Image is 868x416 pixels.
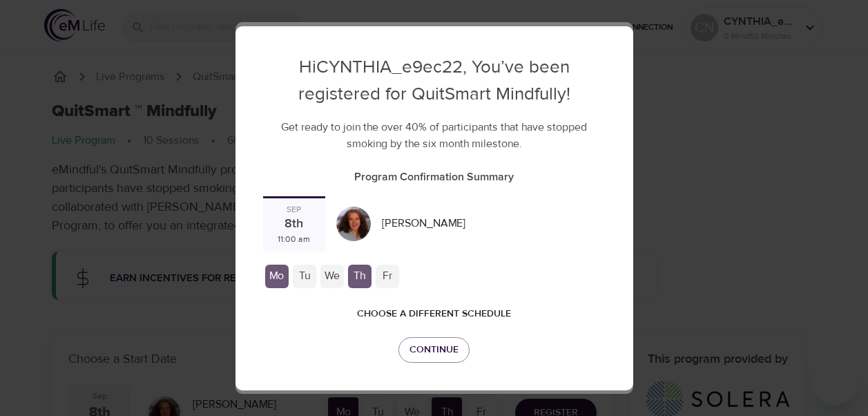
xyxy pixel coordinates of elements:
[287,204,302,216] div: Sep
[398,337,470,363] button: Continue
[265,265,289,288] div: Mo
[263,54,606,108] p: Hi CYNTHIA_e9ec22 , You’ve been registered for QuitSmart Mindfully!
[376,210,471,237] div: [PERSON_NAME]
[409,341,459,359] span: Continue
[278,234,310,245] div: 11:00 am
[376,265,399,288] div: Fr
[320,265,344,288] div: We
[263,119,606,152] p: Get ready to join the over 40% of participants that have stopped smoking by the six month milestone.
[263,169,606,185] p: Program Confirmation Summary
[348,265,372,288] div: Th
[351,301,517,327] button: Choose a different schedule
[284,216,303,234] div: 8th
[357,305,511,323] span: Choose a different schedule
[293,265,316,288] div: Tu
